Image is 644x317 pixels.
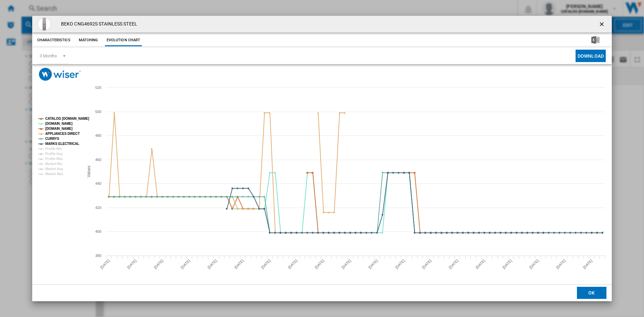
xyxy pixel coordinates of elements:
tspan: [DATE] [529,259,540,270]
tspan: [DATE] [394,259,406,270]
tspan: [DATE] [99,259,110,270]
tspan: 420 [95,206,101,210]
button: getI18NText('BUTTONS.CLOSE_DIALOG') [596,17,609,31]
img: 10260208 [38,17,51,31]
tspan: MARKS ELECTRICAL [45,142,79,146]
tspan: [DATE] [233,259,245,270]
tspan: 480 [95,134,101,138]
tspan: Market Min [45,162,62,166]
img: excel-24x24.png [591,36,599,44]
tspan: [DATE] [368,259,379,270]
tspan: Profile Avg [45,152,62,156]
tspan: [DATE] [126,259,137,270]
button: OK [577,287,606,299]
tspan: [DATE] [502,259,513,270]
img: logo_wiser_300x94.png [39,68,81,81]
tspan: Market Max [45,172,63,176]
tspan: APPLIANCES DIRECT [45,132,80,136]
tspan: Profile Min [45,147,62,151]
button: Download [576,50,606,62]
tspan: [DATE] [287,259,298,270]
tspan: 520 [95,86,101,90]
tspan: [DOMAIN_NAME] [45,127,72,130]
button: Matching [74,34,103,46]
md-dialog: Product popup [32,16,612,301]
tspan: CATALOG [DOMAIN_NAME] [45,117,89,120]
tspan: [DATE] [421,259,432,270]
tspan: [DATE] [314,259,325,270]
tspan: [DATE] [582,259,593,270]
tspan: [DATE] [207,259,218,270]
tspan: CURRYS [45,137,59,141]
h4: BEKO CNG4692S STAINLESS STEEL [58,21,137,28]
tspan: 400 [95,229,101,233]
tspan: [DATE] [341,259,352,270]
tspan: [DATE] [153,259,164,270]
tspan: 440 [95,181,101,186]
ng-md-icon: getI18NText('BUTTONS.CLOSE_DIALOG') [598,21,606,29]
tspan: Values [87,166,91,177]
tspan: [DATE] [448,259,459,270]
tspan: [DATE] [260,259,271,270]
tspan: Market Avg [45,167,63,171]
tspan: 460 [95,158,101,162]
button: Download in Excel [581,34,610,46]
tspan: Profile Max [45,157,63,161]
tspan: 380 [95,254,101,258]
tspan: [DATE] [555,259,567,270]
tspan: [DOMAIN_NAME] [45,122,72,125]
div: 3 Months [40,53,57,58]
button: Evolution chart [105,34,142,46]
button: Characteristics [36,34,72,46]
tspan: [DATE] [475,259,486,270]
tspan: 500 [95,110,101,114]
tspan: [DATE] [180,259,191,270]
